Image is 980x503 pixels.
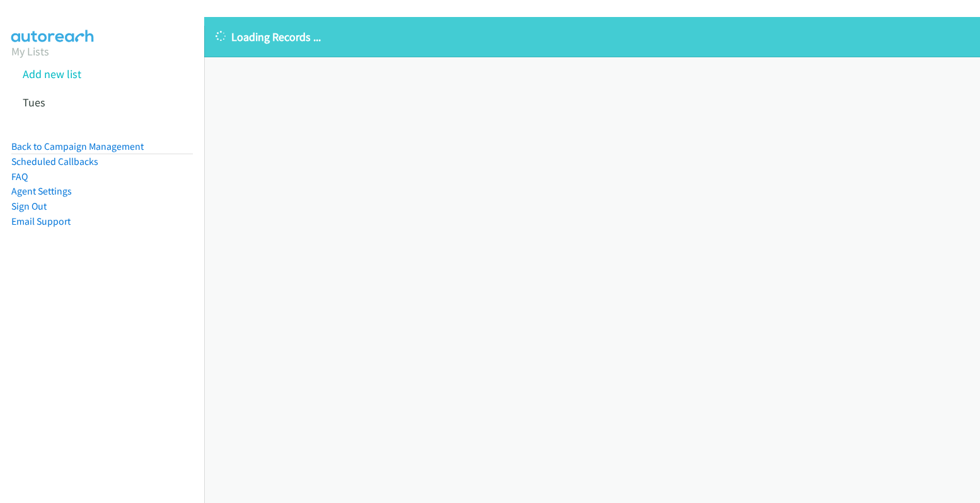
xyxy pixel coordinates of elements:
a: Tues [23,95,45,110]
a: Email Support [11,215,71,227]
a: Back to Campaign Management [11,140,144,152]
a: Sign Out [11,200,47,212]
a: FAQ [11,171,28,183]
p: Loading Records ... [216,28,969,45]
a: Add new list [23,67,81,81]
a: Scheduled Callbacks [11,155,98,167]
a: Agent Settings [11,185,72,197]
a: My Lists [11,44,49,59]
